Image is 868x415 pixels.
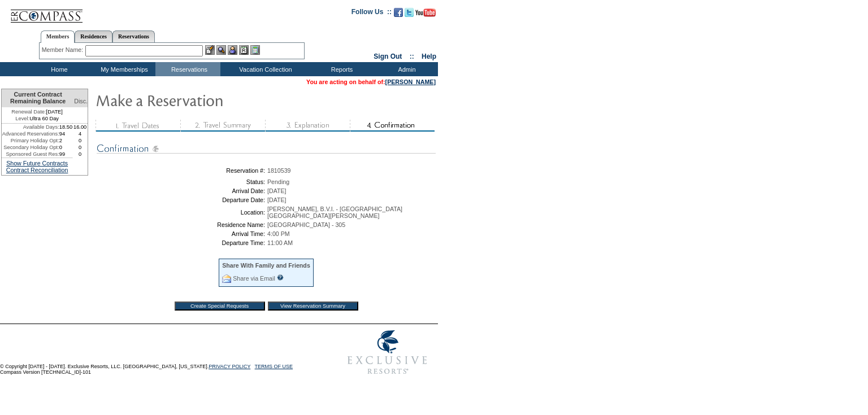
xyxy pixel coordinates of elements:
td: Sponsored Guest Res: [2,151,59,158]
img: Impersonate [228,45,237,55]
img: b_edit.gif [205,45,215,55]
input: What is this? [277,274,284,281]
td: Vacation Collection [220,62,308,76]
td: Arrival Time: [99,230,265,237]
a: Residences [75,30,112,42]
a: PRIVACY POLICY [209,364,250,369]
a: Become our fan on Facebook [394,11,403,18]
td: Primary Holiday Opt: [2,137,59,144]
a: Contract Reconciliation [6,167,68,173]
td: Departure Date: [99,196,265,203]
td: Location: [99,206,265,219]
span: Disc. [74,98,88,104]
img: step2_state3.gif [180,120,265,132]
td: Arrival Date: [99,187,265,194]
a: Show Future Contracts [6,160,68,167]
span: Level: [15,115,29,122]
span: 11:00 AM [267,239,293,246]
span: Renewal Date: [11,108,46,115]
td: Reports [308,62,373,76]
td: Reservation #: [99,167,265,174]
span: [DATE] [267,187,287,194]
td: 99 [59,151,73,158]
img: step3_state3.gif [265,120,350,132]
span: [PERSON_NAME], B.V.I. - [GEOGRAPHIC_DATA] [GEOGRAPHIC_DATA][PERSON_NAME] [267,206,402,219]
td: Admin [373,62,438,76]
span: [GEOGRAPHIC_DATA] - 305 [267,221,345,228]
td: Home [25,62,90,76]
a: Sign Out [374,53,402,60]
td: [DATE] [2,107,72,115]
td: Reservations [155,62,220,76]
a: [PERSON_NAME] [385,78,436,85]
td: 0 [72,151,88,158]
a: TERMS OF USE [255,364,293,369]
span: [DATE] [267,196,287,203]
a: Subscribe to our YouTube Channel [415,11,436,18]
input: Create Special Requests [175,302,265,311]
span: 4:00 PM [267,230,290,237]
input: View Reservation Summary [268,302,358,311]
td: Available Days: [2,124,59,130]
img: Exclusive Resorts [337,324,438,381]
img: Become our fan on Facebook [394,8,403,17]
span: Pending [267,178,289,185]
span: :: [410,53,414,60]
img: b_calculator.gif [250,45,260,55]
img: Reservations [239,45,249,55]
td: Current Contract Remaining Balance [2,89,72,107]
td: 2 [59,137,73,144]
a: Share via Email [233,275,275,282]
td: Advanced Reservations: [2,130,59,137]
td: 0 [72,144,88,151]
span: 1810539 [267,167,291,174]
td: Residence Name: [99,221,265,228]
td: 4 [72,130,88,137]
td: Departure Time: [99,239,265,246]
a: Follow us on Twitter [405,11,414,18]
img: step1_state3.gif [96,120,180,132]
td: 94 [59,130,73,137]
td: 16.00 [72,124,88,130]
a: Help [422,53,436,60]
a: Reservations [112,30,155,42]
div: Share With Family and Friends [222,262,310,269]
img: Make Reservation [96,89,322,111]
td: Ultra 60 Day [2,115,72,124]
td: My Memberships [90,62,155,76]
img: step4_state2.gif [350,120,435,132]
a: Members [41,30,75,43]
img: View [216,45,226,55]
td: 0 [72,137,88,144]
img: Follow us on Twitter [405,8,414,17]
td: Status: [99,178,265,185]
div: Member Name: [42,45,85,55]
td: 18.50 [59,124,73,130]
td: 0 [59,144,73,151]
span: You are acting on behalf of: [306,78,436,85]
img: Subscribe to our YouTube Channel [415,8,436,17]
td: Secondary Holiday Opt: [2,144,59,151]
td: Follow Us :: [351,7,392,20]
